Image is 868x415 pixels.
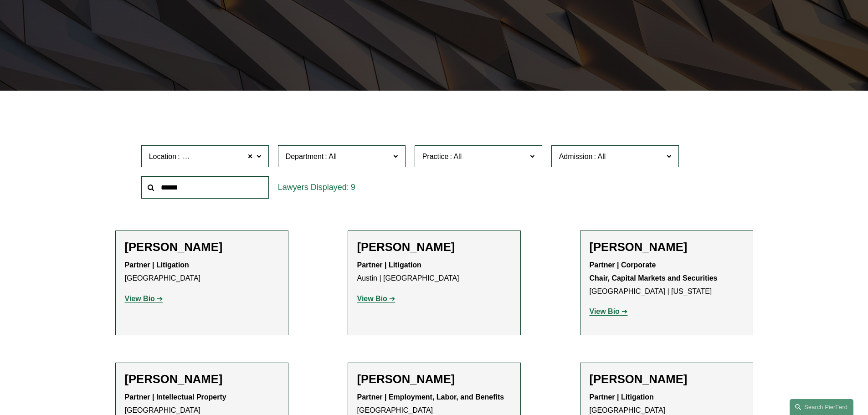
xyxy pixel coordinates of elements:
[125,295,155,302] strong: View Bio
[590,393,654,401] strong: Partner | Litigation
[422,153,449,160] span: Practice
[125,393,226,401] strong: Partner | Intellectual Property
[590,259,744,298] p: [GEOGRAPHIC_DATA] | [US_STATE]
[357,393,504,401] strong: Partner | Employment, Labor, and Benefits
[590,307,628,315] a: View Bio
[357,261,421,269] strong: Partner | Litigation
[590,240,744,254] h2: [PERSON_NAME]
[357,372,511,386] h2: [PERSON_NAME]
[590,372,744,386] h2: [PERSON_NAME]
[790,399,853,415] a: Search this site
[590,261,718,282] strong: Partner | Corporate Chair, Capital Markets and Securities
[125,372,279,386] h2: [PERSON_NAME]
[357,259,511,285] p: Austin | [GEOGRAPHIC_DATA]
[125,240,279,254] h2: [PERSON_NAME]
[286,153,324,160] span: Department
[357,240,511,254] h2: [PERSON_NAME]
[125,261,189,269] strong: Partner | Litigation
[125,259,279,285] p: [GEOGRAPHIC_DATA]
[559,153,593,160] span: Admission
[351,183,355,192] span: 9
[590,307,620,315] strong: View Bio
[357,295,387,302] strong: View Bio
[149,153,177,160] span: Location
[125,295,163,302] a: View Bio
[357,295,395,302] a: View Bio
[181,151,257,163] span: [GEOGRAPHIC_DATA]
